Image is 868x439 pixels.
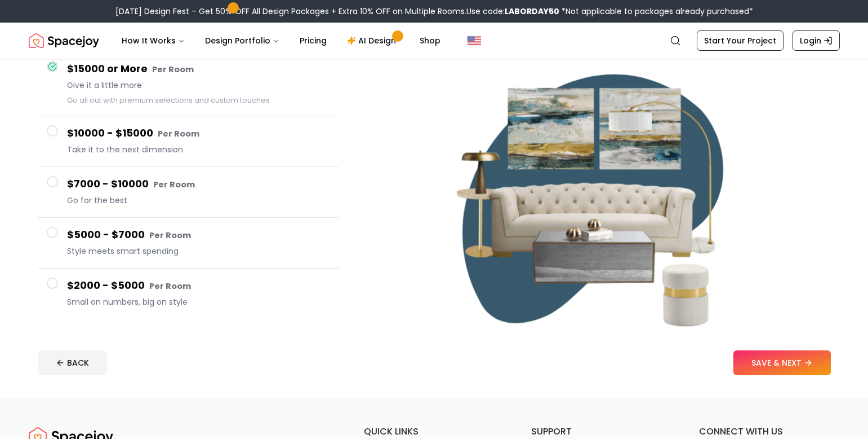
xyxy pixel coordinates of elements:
img: Spacejoy Logo [29,29,99,52]
button: BACK [38,350,107,375]
a: Shop [411,29,449,52]
div: [DATE] Design Fest – Get 50% OFF All Design Packages + Extra 10% OFF on Multiple Rooms. [115,6,753,17]
button: How It Works [113,29,194,52]
h4: $2000 - $5000 [67,278,330,294]
h6: support [531,425,672,438]
span: *Not applicable to packages already purchased* [559,6,753,17]
small: Per Room [149,280,191,292]
button: Design Portfolio [196,29,288,52]
button: $10000 - $15000 Per RoomTake it to the next dimension [38,116,339,167]
b: LABORDAY50 [505,6,559,17]
h6: quick links [364,425,505,438]
a: Spacejoy [29,29,99,52]
small: Go all out with premium selections and custom touches [67,95,270,105]
button: $15000 or More Per RoomGive it a little moreGo all out with premium selections and custom touches [38,52,339,116]
span: Go for the best [67,195,330,206]
small: Per Room [153,179,195,190]
h4: $15000 or More [67,61,330,77]
img: United States [468,34,481,47]
button: $7000 - $10000 Per RoomGo for the best [38,167,339,218]
button: $5000 - $7000 Per RoomStyle meets smart spending [38,218,339,269]
button: $2000 - $5000 Per RoomSmall on numbers, big on style [38,269,339,319]
nav: Main [113,29,449,52]
button: SAVE & NEXT [733,350,831,375]
a: AI Design [338,29,408,52]
small: Per Room [149,230,191,241]
a: Pricing [291,29,336,52]
h4: $10000 - $15000 [67,125,330,142]
a: Start Your Project [697,30,784,51]
span: Give it a little more [67,80,330,91]
span: Small on numbers, big on style [67,296,330,308]
span: Use code: [466,6,559,17]
a: Login [793,30,840,51]
span: Style meets smart spending [67,245,330,257]
small: Per Room [152,64,194,75]
span: Take it to the next dimension [67,144,330,155]
nav: Global [29,23,840,59]
h4: $5000 - $7000 [67,227,330,243]
small: Per Room [158,128,199,139]
h6: connect with us [699,425,840,438]
h4: $7000 - $10000 [67,176,330,192]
